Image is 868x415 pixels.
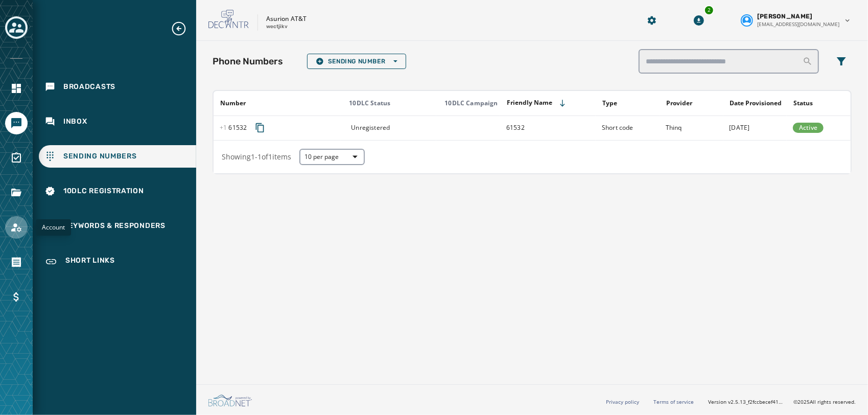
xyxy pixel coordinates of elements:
[213,54,283,68] h2: Phone Numbers
[63,186,144,196] span: 10DLC Registration
[660,116,723,140] td: Thinq
[220,123,229,132] span: +1
[65,256,115,268] span: Short Links
[222,152,291,162] span: Showing 1 - 1 of 1 items
[220,124,247,132] span: 61532
[216,95,250,111] button: Sort by [object Object]
[304,153,360,161] span: 10 per page
[349,99,436,107] div: 10DLC Status
[503,95,571,111] button: Sort by [object Object]
[5,216,28,239] a: Navigate to Account
[63,151,137,162] span: Sending Numbers
[500,116,596,140] td: 61532
[726,95,786,111] button: Sort by [object Object]
[690,11,708,30] button: Download Menu
[799,124,817,132] span: Active
[5,181,28,204] a: Navigate to Files
[39,249,196,274] a: Navigate to Short Links
[757,20,839,28] span: [EMAIL_ADDRESS][DOMAIN_NAME]
[737,8,856,32] button: User settings
[351,124,390,132] span: Unregistered
[444,99,500,107] div: 10DLC Campaign
[39,76,196,98] a: Navigate to Broadcasts
[757,12,813,20] span: [PERSON_NAME]
[299,149,365,165] button: 10 per page
[39,110,196,133] a: Navigate to Inbox
[653,398,694,405] a: Terms of service
[704,5,714,15] div: 2
[789,95,817,111] button: Sort by [object Object]
[63,221,166,231] span: Keywords & Responders
[39,180,196,202] a: Navigate to 10DLC Registration
[266,23,288,31] p: wectjikv
[708,398,785,406] span: Version
[596,116,660,140] td: Short code
[5,286,28,308] a: Navigate to Billing
[5,77,28,100] a: Navigate to Home
[643,11,661,30] button: Manage global settings
[598,95,621,111] button: Sort by [object Object]
[5,147,28,169] a: Navigate to Surveys
[316,57,397,65] span: Sending Number
[793,398,856,405] span: © 2025 All rights reserved.
[662,95,696,111] button: Sort by [object Object]
[606,398,639,405] a: Privacy policy
[171,20,195,37] button: Expand sub nav menu
[266,15,307,23] p: Asurion AT&T
[63,82,115,92] span: Broadcasts
[251,119,269,137] button: Copy phone number to clipboard
[831,51,852,72] button: Filters menu
[5,251,28,273] a: Navigate to Orders
[36,219,71,236] div: Account
[5,112,28,134] a: Navigate to Messaging
[63,117,87,127] span: Inbox
[5,16,28,39] button: Toggle account select drawer
[728,398,785,406] span: v2.5.13_f2fccbecef41a56588405520c543f5f958952a99
[307,54,406,69] button: Sending Number
[723,116,787,140] td: [DATE]
[39,215,196,237] a: Navigate to Keywords & Responders
[39,145,196,168] a: Navigate to Sending Numbers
